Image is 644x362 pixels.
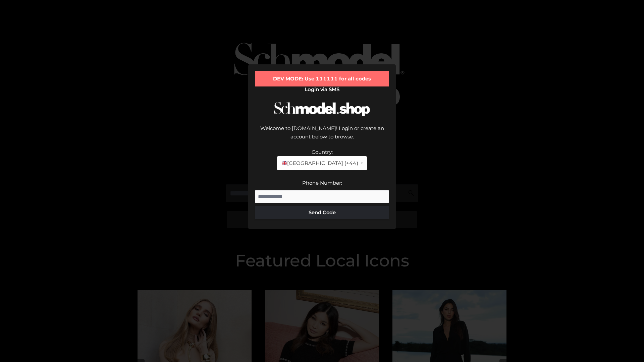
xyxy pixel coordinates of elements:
div: DEV MODE: Use 111111 for all codes [255,71,389,86]
div: Welcome to [DOMAIN_NAME]! Login or create an account below to browse. [255,124,389,148]
img: Schmodel Logo [272,96,372,122]
span: [GEOGRAPHIC_DATA] (+44) [281,159,358,168]
h2: Login via SMS [255,86,389,93]
label: Phone Number: [302,180,342,186]
img: 🇬🇧 [282,161,287,166]
button: Send Code [255,206,389,219]
label: Country: [312,149,333,155]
